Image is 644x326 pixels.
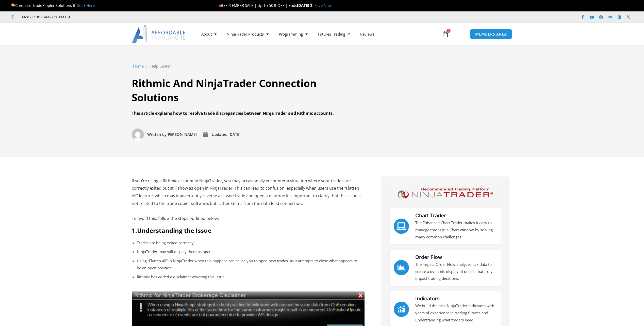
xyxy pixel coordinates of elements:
span: Compare Trade Copier Solutions [11,3,95,8]
p: The Enhanced Chart Trader makes it easy to manage trades in a Chart window by solving many common... [415,219,497,241]
nav: Menu [196,28,436,40]
span: 1 [447,29,451,33]
p: Using “Flatten All” in NinjaTrader when this happens can cause you to open new trades, as it atte... [137,257,359,272]
p: The Impact Order Flow analyzes tick data to create a dynamic display of details that truly impact... [415,261,497,282]
img: Picture of David Koehler [132,128,144,141]
a: Programming [274,28,313,40]
a: 1 [434,27,456,41]
time: [DATE] [228,132,240,137]
img: 🍂 [219,4,223,7]
span: Updated [212,132,227,137]
a: Indicators [415,296,440,302]
h2: 1. [132,226,365,234]
iframe: Customer reviews powered by Trustpilot [77,14,154,20]
a: Order Flow [394,260,409,275]
p: We build the best NinjaTrader indicators with years of experience in trading futures and understa... [415,302,497,324]
span: [PERSON_NAME] [146,131,197,138]
span: It’s important to clarify that this issue is not related to the trade copier software, but rather... [132,193,361,206]
span: MEMBERS AREA [475,32,507,36]
strong: [DATE] [297,3,315,8]
a: Chart Trader [415,213,446,219]
p: NinjaTrader may still display them as open. [137,248,359,255]
img: NinjaTrader Logo | Affordable Indicators – NinjaTrader [395,186,495,201]
img: ⌛ [309,4,313,7]
a: Indicators [394,302,409,317]
span: If you’re using a Rithmic account in NinjaTrader, you may occasionally encounter a situation wher... [132,178,361,206]
div: This article explains how to resolve trade discrepancies between NinjaTrader and Rithmic accounts. [132,110,365,117]
a: MEMBERS AREA [470,29,512,39]
span: To avoid this, follow the steps outlined below. [132,216,219,221]
h1: Rithmic And NinjaTrader Connection Solutions [132,76,365,105]
a: Start Here [77,3,95,8]
img: 🏆 [11,4,15,7]
a: Futures Trading [313,28,355,40]
p: Trades are being exited correctly. [137,239,359,247]
span: SEPTEMBER SALE | Up To 50% OFF | Ends [219,3,297,8]
span: Mon - Fri: 8:00 AM – 6:00 PM EST [21,14,70,20]
img: 🥇 [72,4,76,7]
a: NinjaTrader Products [222,28,274,40]
a: Save Now [315,3,332,8]
a: Reviews [355,28,379,40]
span: Written by [147,132,167,137]
p: Rithmic has added a disclaimer covering this issue. [137,273,359,281]
a: Help Center [150,63,171,70]
img: LogoAI | Affordable Indicators – NinjaTrader [132,25,186,43]
span: / [146,63,148,70]
a: About [196,28,222,40]
a: Chart Trader [394,219,409,234]
a: Order Flow [415,254,442,260]
b: Understanding the Issue [137,226,211,235]
a: Home [133,63,144,70]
